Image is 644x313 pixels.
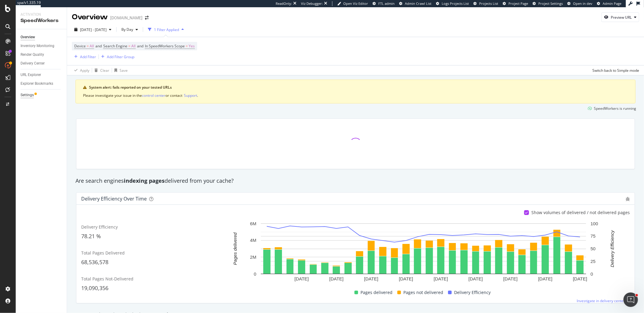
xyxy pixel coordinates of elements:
[124,177,165,184] strong: indexing pages
[21,43,62,49] a: Inventory Monitoring
[21,81,53,87] div: Explorer Bookmarks
[573,277,587,282] text: [DATE]
[186,43,188,49] span: =
[145,43,185,49] span: In SpeedWorkers Scope
[250,221,256,226] text: 6M
[250,238,256,243] text: 4M
[591,259,596,264] text: 25
[90,42,94,50] span: All
[21,92,62,98] a: Settings
[591,246,596,251] text: 50
[120,68,128,73] div: Save
[250,255,256,260] text: 2M
[74,43,86,49] span: Device
[591,271,593,277] text: 0
[87,43,89,49] span: =
[119,27,133,32] span: By Day
[21,43,54,49] div: Inventory Monitoring
[21,81,62,87] a: Explorer Bookmarks
[81,258,108,266] span: 68,536,578
[590,65,639,75] button: Switch back to Simple mode
[80,68,89,73] div: Apply
[469,277,483,282] text: [DATE]
[276,1,292,6] div: ReadOnly:
[364,277,378,282] text: [DATE]
[603,1,621,6] span: Admin Page
[92,65,109,75] button: Clear
[81,250,125,256] span: Total Pages Delivered
[594,106,636,111] div: SpeedWorkers is running
[99,53,134,60] button: Add Filter Group
[623,292,638,307] iframe: Intercom live chat
[95,43,102,49] span: and
[21,72,41,78] div: URL Explorer
[110,15,143,21] div: [DOMAIN_NAME]
[107,54,134,59] div: Add Filter Group
[538,277,553,282] text: [DATE]
[21,60,45,67] div: Delivery Center
[131,42,136,50] span: All
[592,68,639,73] div: Switch back to Simple mode
[21,72,62,78] a: URL Explorer
[137,43,143,49] span: and
[436,1,469,6] a: Logs Projects List
[577,298,625,303] span: Investigate in delivery center
[295,277,309,282] text: [DATE]
[72,53,96,60] button: Add Filter
[81,232,101,240] span: 78.21 %
[577,298,630,303] a: Investigate in delivery center
[591,234,596,239] text: 75
[337,1,368,6] a: Open Viz Editor
[80,54,96,59] div: Add Filter
[454,289,491,296] span: Delivery Efficiency
[89,85,628,90] div: System alert: fails reported on your tested URLs
[21,52,44,58] div: Render Quality
[378,1,395,6] span: FTL admin
[21,52,62,58] a: Render Quality
[531,210,630,216] div: Show volumes of delivered / not delivered pages
[154,27,179,32] div: 1 Filter Applied
[626,197,630,201] div: bug
[146,25,186,34] button: 1 Filter Applied
[405,1,431,6] span: Admin Crawl List
[21,17,62,24] div: SpeedWorkers
[21,34,62,40] a: Overview
[21,60,62,67] a: Delivery Center
[189,42,195,50] span: Yes
[254,271,256,277] text: 0
[442,1,469,6] span: Logs Projects List
[72,25,114,34] button: [DATE] - [DATE]
[301,1,323,6] div: Viz Debugger:
[399,277,413,282] text: [DATE]
[373,1,395,6] a: FTL admin
[220,220,626,284] svg: A chart.
[611,15,632,20] div: Preview URL
[184,93,197,98] div: Support
[81,224,118,230] span: Delivery Efficiency
[434,277,448,282] text: [DATE]
[479,1,498,6] span: Projects List
[533,1,563,6] a: Project Settings
[503,1,528,6] a: Project Page
[72,65,89,75] button: Apply
[184,93,197,98] button: Support
[72,12,108,22] div: Overview
[112,65,128,75] button: Save
[329,277,344,282] text: [DATE]
[81,196,147,202] div: Delivery Efficiency over time
[573,1,592,6] span: Open in dev
[343,1,368,6] span: Open Viz Editor
[21,92,34,98] div: Settings
[21,34,35,40] div: Overview
[601,12,639,22] button: Preview URL
[142,93,165,98] div: control center
[103,43,127,49] span: Search Engine
[128,43,130,49] span: =
[81,276,133,282] span: Total Pages Not-Delivered
[610,230,615,267] text: Delivery Efficiency
[508,1,528,6] span: Project Page
[473,1,498,6] a: Projects List
[142,93,165,98] button: control center
[360,289,392,296] span: Pages delivered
